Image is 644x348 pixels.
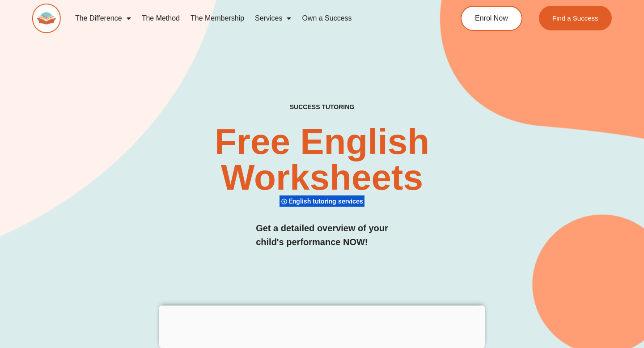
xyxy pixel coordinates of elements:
span: Enrol Now [475,15,508,22]
a: The Method [136,8,185,29]
a: Own a Success [297,8,357,29]
a: Enrol Now [461,6,522,31]
a: Services [250,8,297,29]
a: Find a Success [539,6,612,30]
h2: Free English Worksheets​ [131,124,513,195]
a: The Membership [185,8,250,29]
a: The Difference [70,8,136,29]
div: English tutoring services [280,195,364,207]
nav: Menu [70,8,428,29]
h4: SUCCESS TUTORING​ [236,103,408,111]
iframe: Advertisement [159,306,485,346]
h3: Get a detailed overview of your child's performance NOW! [256,221,388,249]
span: Find a Success [552,15,598,21]
span: English tutoring services [289,197,366,205]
